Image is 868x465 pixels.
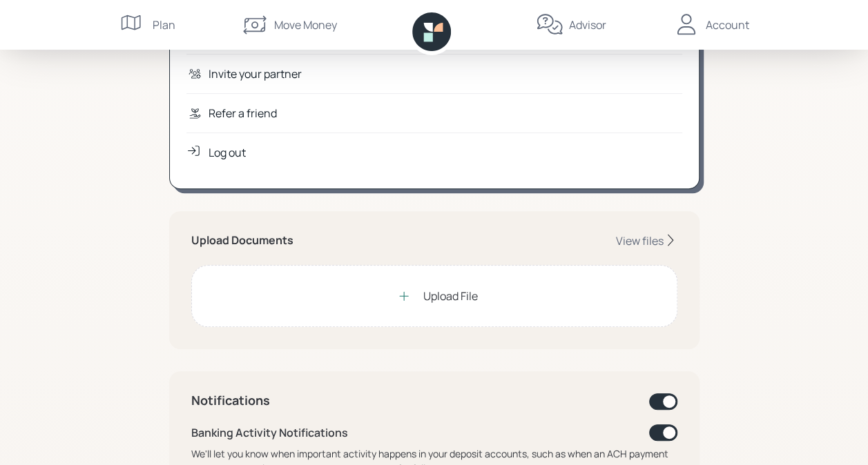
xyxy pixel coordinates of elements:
div: Move Money [274,17,337,33]
h5: Upload Documents [191,234,293,247]
div: Plan [153,17,175,33]
div: Account [706,17,749,33]
div: View files [616,233,664,248]
div: Refer a friend [209,105,277,121]
div: Log out [209,144,246,161]
div: Upload File [423,288,478,304]
div: Advisor [569,17,606,33]
h4: Notifications [191,393,270,408]
div: Banking Activity Notifications [191,424,348,441]
div: Invite your partner [209,66,302,82]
